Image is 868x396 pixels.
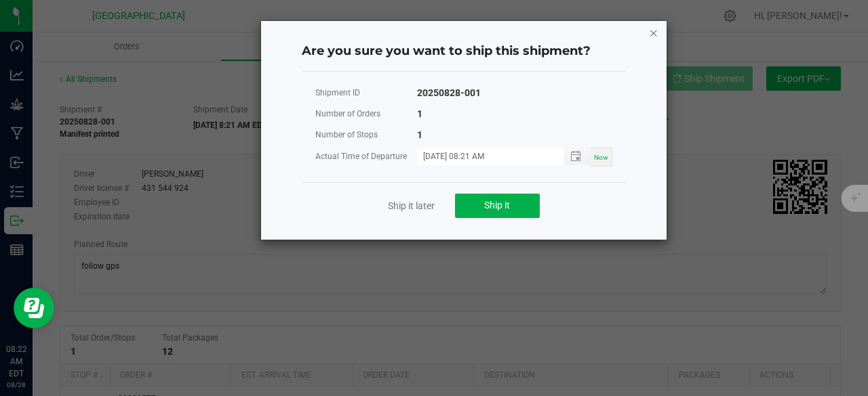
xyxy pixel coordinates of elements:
div: 1 [417,127,422,144]
div: 20250828-001 [417,85,481,102]
button: Ship it [455,194,540,218]
iframe: Resource center [14,288,54,328]
div: Shipment ID [315,85,417,102]
div: Actual Time of Departure [315,148,417,165]
h4: Are you sure you want to ship this shipment? [302,43,626,60]
div: Number of Stops [315,127,417,144]
input: MM/dd/yyyy HH:MM a [417,148,550,164]
span: Ship it [484,200,510,211]
div: 1 [417,106,422,123]
button: Close [649,24,658,41]
span: Now [594,154,608,161]
a: Ship it later [388,199,435,213]
span: Toggle popup [564,148,591,164]
div: Number of Orders [315,106,417,123]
